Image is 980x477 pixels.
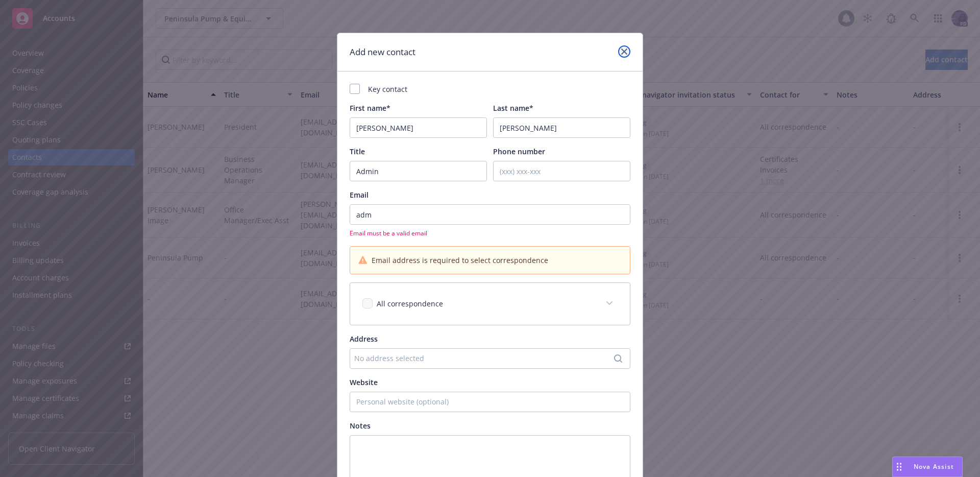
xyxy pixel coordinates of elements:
span: Address [350,334,378,344]
div: Key contact [350,84,630,94]
input: example@email.com [350,204,630,225]
span: Notes [350,421,371,431]
input: Personal website (optional) [350,392,630,412]
a: close [618,45,630,58]
span: Nova Assist [914,462,954,471]
span: Email [350,190,369,200]
div: All correspondence [350,283,630,325]
input: Last Name [493,117,630,138]
input: (xxx) xxx-xxx [493,161,630,181]
input: e.g. CFO [350,161,487,181]
input: First Name [350,117,487,138]
span: First name* [350,103,390,113]
span: Website [350,377,378,387]
span: Email address is required to select correspondence [372,255,548,266]
span: All correspondence [377,299,443,308]
svg: Search [614,354,622,363]
span: Last name* [493,103,533,113]
button: Nova Assist [892,457,963,477]
h1: Add new contact [350,45,415,59]
span: Title [350,147,365,156]
span: Email must be a valid email [350,229,630,237]
span: Phone number [493,147,545,156]
div: Drag to move [893,457,905,476]
button: No address selected [350,348,630,369]
div: No address selected [354,353,616,364]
